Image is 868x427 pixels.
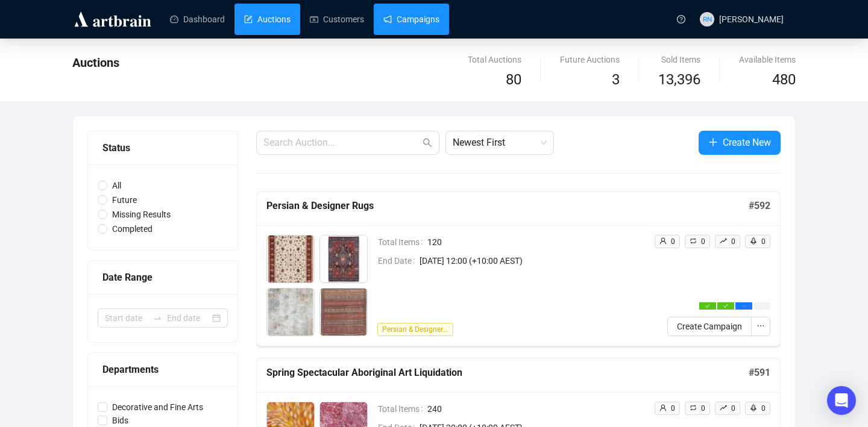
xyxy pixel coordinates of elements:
[72,10,153,29] img: logo
[671,404,675,413] span: 0
[772,71,796,88] span: 480
[107,222,157,235] span: Completed
[102,362,223,377] div: Departments
[266,366,749,380] h5: Spring Spectacular Aboriginal Art Liquidation
[102,140,223,155] div: Status
[320,288,367,335] img: 4_1.jpg
[658,69,700,92] span: 13,396
[244,4,291,35] a: Auctions
[560,53,620,66] div: Future Auctions
[72,55,119,70] span: Auctions
[102,270,223,285] div: Date Range
[153,313,162,323] span: swap-right
[153,313,162,323] span: to
[761,404,766,413] span: 0
[453,131,547,154] span: Newest First
[658,53,700,66] div: Sold Items
[750,404,757,411] span: rocket
[427,402,644,416] span: 240
[667,317,752,336] button: Create Campaign
[702,13,712,25] span: RN
[720,237,727,245] span: rise
[263,136,420,150] input: Search Auction...
[105,311,148,325] input: Start date
[761,237,766,246] span: 0
[671,237,675,246] span: 0
[690,404,697,411] span: retweet
[420,254,644,267] span: [DATE] 12:00 (+10:00 AEST)
[427,235,644,249] span: 120
[720,404,727,411] span: rise
[749,199,770,213] h5: # 592
[107,414,133,427] span: Bids
[677,15,685,23] span: question-circle
[731,404,735,413] span: 0
[320,235,367,282] img: 2_1.jpg
[756,322,765,330] span: ellipsis
[750,237,757,245] span: rocket
[107,193,142,207] span: Future
[310,4,364,35] a: Customers
[423,138,432,148] span: search
[719,14,784,24] span: [PERSON_NAME]
[708,137,718,147] span: plus
[723,135,771,150] span: Create New
[723,304,728,308] span: check
[377,323,453,336] span: Persian & Designer Rugs
[699,131,781,155] button: Create New
[739,53,796,66] div: Available Items
[107,179,126,192] span: All
[267,288,314,335] img: 3_1.jpg
[378,254,420,267] span: End Date
[256,192,781,346] a: Persian & Designer Rugs#592Total Items120End Date[DATE] 12:00 (+10:00 AEST)Persian & Designer Rug...
[749,366,770,380] h5: # 591
[378,402,427,416] span: Total Items
[677,320,742,333] span: Create Campaign
[506,71,521,88] span: 80
[266,199,749,213] h5: Persian & Designer Rugs
[659,237,667,245] span: user
[612,71,620,88] span: 3
[167,311,210,325] input: End date
[705,304,710,308] span: check
[827,386,856,415] div: Open Intercom Messenger
[170,4,225,35] a: Dashboard
[741,304,746,308] span: ellipsis
[107,208,175,221] span: Missing Results
[731,237,735,246] span: 0
[659,404,667,411] span: user
[267,235,314,282] img: 1_1.jpg
[468,53,521,66] div: Total Auctions
[701,404,705,413] span: 0
[378,235,427,249] span: Total Items
[690,237,697,245] span: retweet
[701,237,705,246] span: 0
[383,4,439,35] a: Campaigns
[107,401,208,414] span: Decorative and Fine Arts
